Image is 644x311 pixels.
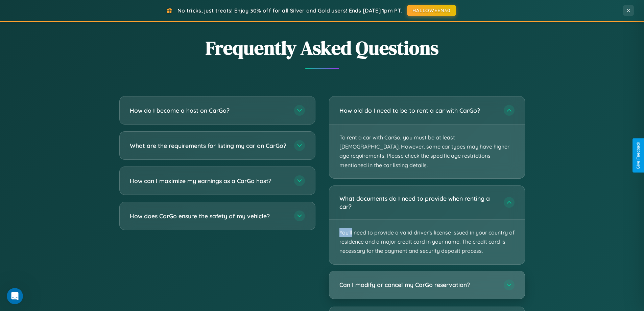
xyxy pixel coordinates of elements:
[407,5,456,16] button: HALLOWEEN30
[119,35,525,61] h2: Frequently Asked Questions
[130,212,287,220] h3: How does CarGo ensure the safety of my vehicle?
[339,194,497,211] h3: What documents do I need to provide when renting a car?
[329,220,525,264] p: You'll need to provide a valid driver's license issued in your country of residence and a major c...
[339,281,497,289] h3: Can I modify or cancel my CarGo reservation?
[130,177,287,185] h3: How can I maximize my earnings as a CarGo host?
[130,106,287,115] h3: How do I become a host on CarGo?
[7,288,23,304] iframe: Intercom live chat
[636,142,641,169] div: Give Feedback
[339,106,497,115] h3: How old do I need to be to rent a car with CarGo?
[329,125,525,178] p: To rent a car with CarGo, you must be at least [DEMOGRAPHIC_DATA]. However, some car types may ha...
[177,7,402,14] span: No tricks, just treats! Enjoy 30% off for all Silver and Gold users! Ends [DATE] 1pm PT.
[130,141,287,150] h3: What are the requirements for listing my car on CarGo?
